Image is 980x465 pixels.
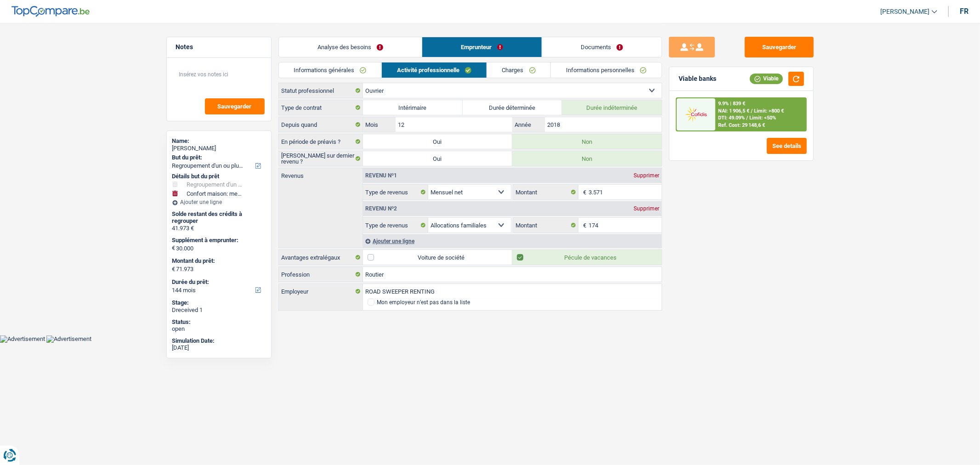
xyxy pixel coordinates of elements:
label: Non [512,151,662,166]
div: 9.9% | 839 € [718,101,745,107]
span: € [172,266,176,273]
label: Montant [513,185,578,199]
div: Name: [172,137,266,145]
label: Revenus [279,168,363,179]
label: Depuis quand [279,117,363,132]
span: € [172,244,176,252]
a: Analyse des besoins [279,37,422,57]
label: Année [512,117,545,132]
img: Advertisement [46,335,91,343]
span: NAI: 1 906,5 € [718,108,749,114]
div: Mon employeur n’est pas dans la liste [377,300,470,305]
h5: Notes [176,43,262,51]
label: En période de préavis ? [279,134,363,149]
div: Ref. Cost: 29 148,6 € [718,122,765,128]
div: Stage: [172,299,266,306]
label: Durée indéterminée [562,100,662,115]
div: Supprimer [631,173,662,178]
div: fr [960,7,969,16]
a: Activité professionnelle [382,62,487,78]
a: [PERSON_NAME] [873,4,937,19]
div: open [172,325,266,333]
span: Sauvegarder [218,103,252,109]
label: Voiture de société [363,250,512,265]
label: Avantages extralégaux [279,250,363,265]
div: Dreceived 1 [172,306,266,314]
input: AAAA [545,117,661,132]
span: / [746,115,748,121]
label: Pécule de vacances [512,250,662,265]
a: Informations personnelles [551,62,662,78]
button: See details [767,138,807,154]
div: Ajouter une ligne [363,234,662,248]
div: Ajouter une ligne [172,199,266,205]
a: Emprunteur [422,37,542,57]
span: € [578,185,589,199]
span: € [578,218,589,232]
span: / [751,108,753,114]
span: Limit: >800 € [754,108,784,114]
div: Revenu nº2 [363,206,399,211]
label: Durée déterminée [463,100,562,115]
label: Profession [279,267,363,282]
div: 41.973 € [172,225,266,232]
div: Simulation Date: [172,337,266,345]
label: Oui [363,134,512,149]
img: TopCompare Logo [11,6,90,17]
label: Mois [363,117,396,132]
label: Type de revenus [363,185,428,199]
a: Charges [487,62,551,78]
div: Status: [172,318,266,326]
input: MM [396,117,512,132]
a: Informations générales [279,62,382,78]
label: Supplément à emprunter: [172,237,264,244]
label: But du prêt: [172,154,264,161]
label: Non [512,134,662,149]
img: Cofidis [679,106,713,123]
label: Montant du prêt: [172,257,264,265]
input: Cherchez votre employeur [363,284,662,299]
div: [DATE] [172,344,266,352]
div: [PERSON_NAME] [172,145,266,152]
div: Viable [750,74,783,84]
label: Montant [513,218,578,232]
button: Sauvegarder [745,37,814,57]
label: Statut professionnel [279,83,363,98]
div: Supprimer [631,206,662,211]
div: Revenu nº1 [363,173,399,178]
a: Documents [542,37,662,57]
button: Sauvegarder [205,98,265,114]
div: Viable banks [679,75,716,83]
div: Solde restant des crédits à regrouper [172,210,266,225]
div: Détails but du prêt [172,173,266,180]
label: Oui [363,151,512,166]
label: Type de contrat [279,100,363,115]
span: [PERSON_NAME] [880,8,929,16]
label: Intérimaire [363,100,463,115]
label: Durée du prêt: [172,278,264,286]
label: Employeur [279,284,363,299]
label: [PERSON_NAME] sur dernier revenu ? [279,151,363,166]
label: Type de revenus [363,218,428,232]
span: Limit: <50% [749,115,776,121]
span: DTI: 49.09% [718,115,745,121]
